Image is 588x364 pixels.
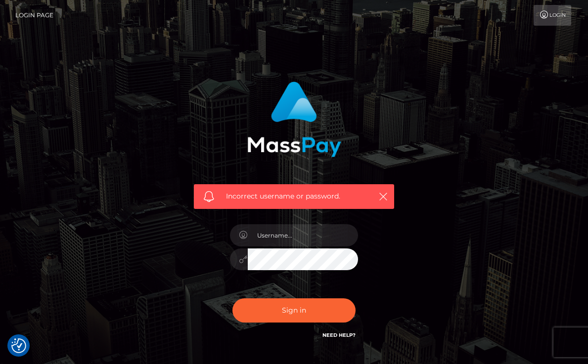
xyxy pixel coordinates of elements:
[11,338,26,353] img: Revisit consent button
[322,332,356,338] a: Need Help?
[226,191,367,202] span: Incorrect username or password.
[248,224,359,246] input: Username...
[15,5,53,26] a: Login Page
[534,5,571,26] a: Login
[247,81,341,157] img: MassPay Login
[232,298,356,323] button: Sign in
[11,338,26,353] button: Consent Preferences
